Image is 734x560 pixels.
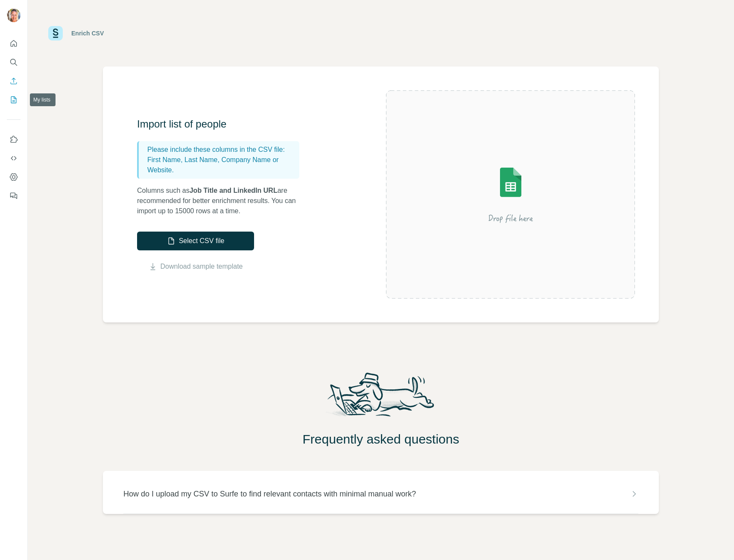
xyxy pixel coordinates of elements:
h3: Import list of people [137,117,308,131]
img: Surfe Logo [48,26,63,41]
p: How do I upload my CSV to Surfe to find relevant contacts with minimal manual work? [123,488,416,500]
a: Download sample template [161,261,243,272]
img: Avatar [7,9,20,22]
h2: Frequently asked questions [28,432,734,447]
img: Surfe Illustration - Drop file here or select below [434,143,588,246]
p: Please include these columns in the CSV file: [147,145,296,155]
button: Search [7,55,20,70]
button: My lists [7,92,20,107]
span: Job Title and LinkedIn URL [190,187,278,194]
button: Enrich CSV [7,73,20,89]
button: Use Surfe API [7,151,20,166]
button: Download sample template [137,261,254,272]
p: Columns such as are recommended for better enrichment results. You can import up to 15000 rows at... [137,186,308,216]
button: Dashboard [7,169,20,185]
button: Feedback [7,188,20,203]
div: Enrich CSV [71,29,104,38]
button: Quick start [7,36,20,51]
p: First Name, Last Name, Company Name or Website. [147,155,296,175]
img: Surfe Mascot Illustration [319,370,442,425]
button: Select CSV file [137,232,254,250]
button: Use Surfe on LinkedIn [7,132,20,147]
